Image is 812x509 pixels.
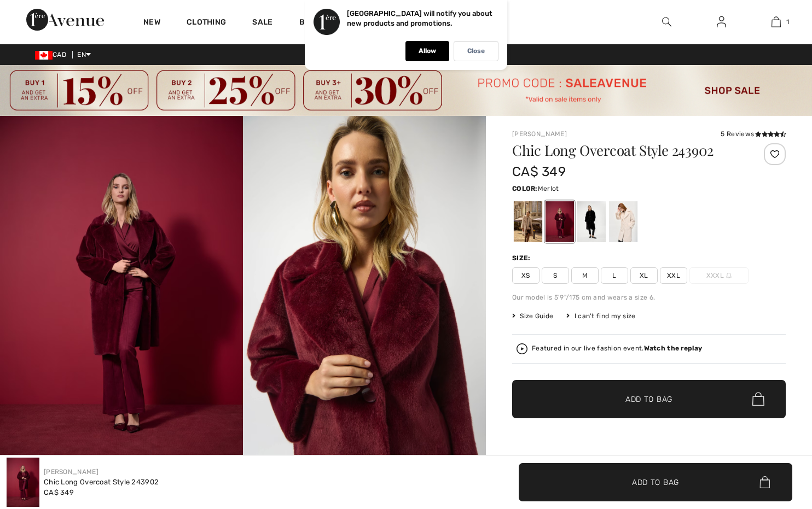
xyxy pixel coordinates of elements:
span: Merlot [538,185,559,192]
span: Add to Bag [632,477,679,488]
div: Merlot [546,201,574,242]
span: CAD [35,51,71,58]
div: 5 Reviews [721,129,786,139]
img: Chic Long Overcoat Style 243902 [7,458,39,507]
img: 1ère Avenue [26,9,104,31]
button: Add to Bag [512,380,786,418]
img: My Bag [772,15,781,28]
p: Allow [419,47,436,55]
p: Close [467,47,485,55]
span: EN [77,51,91,58]
h1: Chic Long Overcoat Style 243902 [512,143,740,157]
div: Featured in our live fashion event. [532,345,702,352]
button: Add to Bag [519,463,792,501]
span: CA$ 349 [44,488,74,496]
span: M [571,267,599,284]
img: My Info [717,15,726,28]
div: Our model is 5'9"/175 cm and wears a size 6. [512,292,786,302]
span: XXL [660,267,687,284]
div: Chic Long Overcoat Style 243902 [44,477,159,488]
strong: Watch the replay [644,344,703,352]
a: [PERSON_NAME] [512,130,567,138]
img: Bag.svg [752,392,764,406]
a: Brands [299,17,332,29]
span: XXXL [689,267,749,284]
img: Bag.svg [759,476,770,488]
p: [GEOGRAPHIC_DATA] will notify you about new products and promotions. [347,9,492,27]
a: New [143,17,160,29]
span: CA$ 349 [512,164,566,179]
span: S [542,267,569,284]
a: 1 [749,15,803,28]
span: 1 [786,17,789,27]
span: L [601,267,628,284]
img: ring-m.svg [726,273,732,278]
div: Black [577,201,606,242]
div: I can't find my size [566,311,635,321]
span: Size Guide [512,311,553,321]
div: Size: [512,253,533,263]
img: Canadian Dollar [35,51,53,60]
span: Color: [512,185,538,192]
span: Add to Bag [625,393,672,405]
img: Watch the replay [517,343,527,354]
img: Chic Long Overcoat Style 243902. 2 [243,116,486,480]
a: [PERSON_NAME] [44,468,98,476]
span: XS [512,267,540,284]
a: Sale [252,17,272,29]
a: Clothing [187,17,226,29]
span: XL [630,267,658,284]
a: Sign In [708,15,735,29]
div: Cream [609,201,637,242]
div: Almond [514,201,542,242]
img: search the website [662,15,671,28]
